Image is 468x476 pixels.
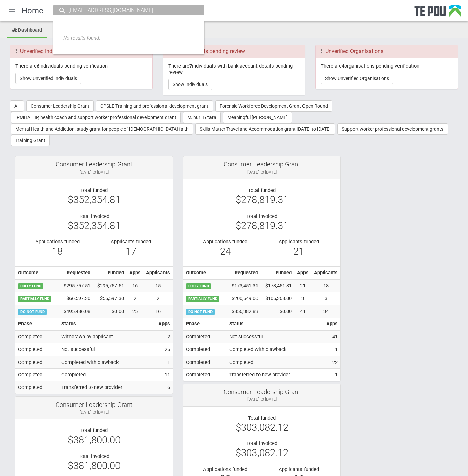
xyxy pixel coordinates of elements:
button: All [10,100,24,112]
span: DO NOT FUND [186,309,215,315]
td: Completed with clawback [59,356,156,369]
td: Completed [59,369,156,381]
th: Applicants [143,266,173,279]
div: $278,819.31 [188,223,335,229]
td: Withdrawn by applicant [59,330,156,343]
td: 22 [324,356,340,369]
td: 11 [156,369,173,381]
td: 16 [127,279,143,292]
div: $278,819.31 [188,197,335,203]
p: There are organisations pending verification [321,63,453,69]
h3: Unverified Individuals [15,48,147,54]
th: Apps [324,318,340,330]
div: Applications funded [193,466,257,472]
td: Transferred to new provider [227,369,324,381]
th: Apps [294,266,311,279]
td: Completed [15,330,59,343]
div: Total funded [20,427,168,433]
div: Total funded [188,415,335,421]
span: FULLY FUND [18,283,43,289]
div: $303,082.12 [188,450,335,456]
td: $295,757.51 [58,279,93,292]
div: 21 [267,248,330,254]
p: There are individuals pending verification [15,63,147,69]
button: Mental Health and Addiction, study grant for people of [DEMOGRAPHIC_DATA] faith [11,123,193,135]
td: Completed [15,356,59,369]
div: Consumer Leadership Grant [20,161,168,168]
td: 1 [324,343,340,356]
td: 2 [143,292,173,305]
td: $105,368.00 [261,292,294,305]
th: Status [227,318,324,330]
td: 1 [156,356,173,369]
td: 3 [294,292,311,305]
div: Total funded [188,187,335,193]
td: 16 [143,305,173,317]
span: PARTIALLY FUND [186,296,219,302]
th: Requested [58,266,93,279]
th: Funded [93,266,127,279]
div: Total invoiced [20,213,168,219]
td: Completed [15,381,59,394]
div: $352,354.81 [20,223,168,229]
button: Meaningful [PERSON_NAME] [223,112,292,123]
div: Total invoiced [188,213,335,219]
div: $352,354.81 [20,197,168,203]
div: $303,082.12 [188,424,335,430]
span: PARTIALLY FUND [18,296,51,302]
button: Skills Matter Travel and Accommodation grant [DATE] to [DATE] [195,123,335,135]
td: $0.00 [93,305,127,317]
th: Requested [226,266,261,279]
div: Applicants funded [267,466,330,472]
div: [DATE] to [DATE] [20,169,168,175]
td: 21 [294,279,311,292]
td: 3 [311,292,340,305]
button: Consumer Leadership Grant [26,100,94,112]
th: Applicants [311,266,340,279]
div: Applications funded [26,239,89,245]
div: $381,800.00 [20,437,168,443]
span: FULLY FUND [186,283,211,289]
td: Transferred to new provider [59,381,156,394]
td: 25 [127,305,143,317]
div: 17 [99,248,162,254]
b: 7 [189,63,192,69]
th: Outcome [183,266,226,279]
b: 6 [37,63,39,69]
th: Apps [127,266,143,279]
td: Completed [227,356,324,369]
td: Completed [183,369,227,381]
td: 15 [143,279,173,292]
li: No results found. [53,25,204,51]
td: $173,451.31 [226,279,261,292]
button: Support worker professional development grants [337,123,448,135]
button: Māhuri Tōtara [183,112,221,123]
div: Applicants funded [99,239,162,245]
td: Not successful [227,330,324,343]
td: 6 [156,381,173,394]
button: Forensic Workforce Development Grant Open Round [215,100,332,112]
td: $173,451.31 [261,279,294,292]
th: Apps [156,318,173,330]
th: Phase [15,318,59,330]
div: [DATE] to [DATE] [188,396,335,402]
div: Total invoiced [188,440,335,446]
div: [DATE] to [DATE] [20,409,168,415]
td: Completed [183,356,227,369]
div: [DATE] to [DATE] [188,169,335,175]
td: $495,486.08 [58,305,93,317]
td: 2 [127,292,143,305]
div: $381,800.00 [20,463,168,469]
td: 25 [156,343,173,356]
td: $295,757.51 [93,279,127,292]
td: Completed [15,369,59,381]
td: Completed [183,330,227,343]
td: $856,382.83 [226,305,261,317]
th: Status [59,318,156,330]
button: CPSLE Training and professional development grant [96,100,213,112]
td: 41 [324,330,340,343]
td: $56,597.30 [93,292,127,305]
div: Consumer Leadership Grant [188,389,335,395]
td: $200,549.00 [226,292,261,305]
td: 1 [324,369,340,381]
